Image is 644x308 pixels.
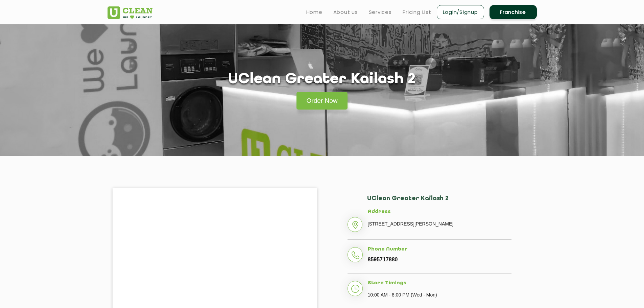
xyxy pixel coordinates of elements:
a: Franchise [490,5,537,19]
h5: Phone Number [368,246,511,253]
a: Services [369,8,392,16]
a: Pricing List [403,8,431,16]
a: Home [306,8,323,16]
a: Login/Signup [437,5,484,19]
h5: Address [368,209,511,215]
h5: Store Timings [368,280,511,286]
h2: UClean Greater Kailash 2 [367,195,511,209]
img: UClean Laundry and Dry Cleaning [108,6,152,19]
a: Order Now [296,92,348,110]
p: 10:00 AM - 8:00 PM (Wed - Mon) [368,290,511,300]
p: [STREET_ADDRESS][PERSON_NAME] [368,219,511,229]
a: About us [333,8,358,16]
a: 8595717880 [368,257,398,263]
h1: UClean Greater Kailash 2 [228,71,416,88]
